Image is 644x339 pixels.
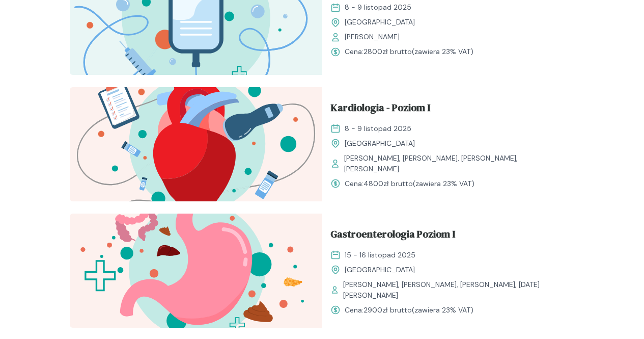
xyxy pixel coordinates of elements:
[363,179,413,188] span: 4800 zł brutto
[345,123,411,134] span: 8 - 9 listopad 2025
[345,178,474,189] span: Cena: (zawiera 23% VAT)
[70,214,322,328] img: Zpbdlx5LeNNTxNvT_GastroI_T.svg
[330,226,455,246] span: Gastroenterologia Poziom I
[345,250,415,260] span: 15 - 16 listopad 2025
[330,100,567,119] a: Kardiologia - Poziom I
[343,279,566,301] span: [PERSON_NAME], [PERSON_NAME], [PERSON_NAME], [DATE][PERSON_NAME]
[363,47,412,56] span: 2800 zł brutto
[344,153,567,174] span: [PERSON_NAME], [PERSON_NAME], [PERSON_NAME], [PERSON_NAME]
[345,32,400,42] span: [PERSON_NAME]
[345,2,411,13] span: 8 - 9 listopad 2025
[345,138,415,149] span: [GEOGRAPHIC_DATA]
[330,100,430,119] span: Kardiologia - Poziom I
[345,46,473,57] span: Cena: (zawiera 23% VAT)
[345,17,415,28] span: [GEOGRAPHIC_DATA]
[363,305,412,315] span: 2900 zł brutto
[345,265,415,275] span: [GEOGRAPHIC_DATA]
[70,87,322,201] img: ZpbGfh5LeNNTxNm4_KardioI_T.svg
[330,226,567,246] a: Gastroenterologia Poziom I
[345,305,473,316] span: Cena: (zawiera 23% VAT)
